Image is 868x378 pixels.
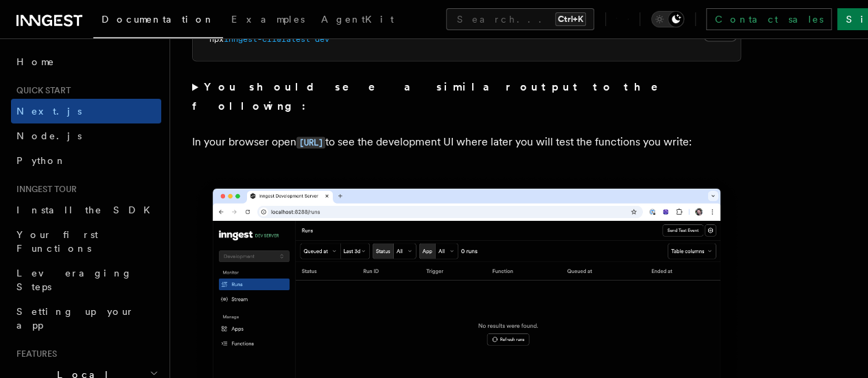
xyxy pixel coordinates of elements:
span: inngest-cli@latest [224,34,310,44]
span: Examples [231,14,305,25]
span: Next.js [16,106,82,117]
span: Features [11,349,57,359]
span: Home [16,55,55,69]
button: Toggle dark mode [651,11,684,27]
kbd: Ctrl+K [555,12,586,26]
span: Node.js [16,130,82,141]
button: Search...Ctrl+K [446,8,594,30]
span: Your first Functions [16,229,98,254]
a: Documentation [93,4,223,38]
a: Home [11,49,161,74]
span: Python [16,155,67,166]
strong: You should see a similar output to the following: [192,80,677,113]
span: Leveraging Steps [16,268,132,292]
a: AgentKit [313,4,402,37]
a: Install the SDK [11,198,161,222]
span: dev [315,34,329,44]
summary: You should see a similar output to the following: [192,78,741,116]
a: Next.js [11,99,161,123]
a: Your first Functions [11,222,161,261]
p: In your browser open to see the development UI where later you will test the functions you write: [192,132,741,152]
span: Documentation [102,14,215,25]
a: Contact sales [706,8,832,30]
a: Leveraging Steps [11,261,161,299]
span: npx [209,34,224,44]
a: Examples [223,4,313,37]
span: AgentKit [321,14,394,25]
span: Inngest tour [11,184,77,195]
span: Install the SDK [16,204,159,215]
a: Python [11,148,161,173]
a: Node.js [11,123,161,148]
code: [URL] [296,137,325,148]
a: [URL] [296,135,325,148]
span: Setting up your app [16,306,134,331]
a: Setting up your app [11,299,161,338]
span: Quick start [11,85,71,96]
